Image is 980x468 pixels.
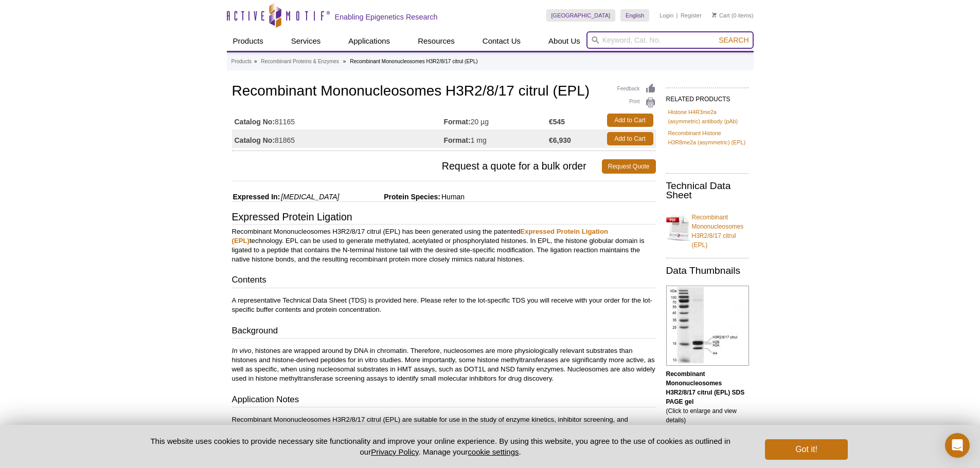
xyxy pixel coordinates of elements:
li: » [254,59,257,64]
a: Expressed Protein Ligation (EPL) [232,228,609,245]
td: 20 µg [444,111,549,129]
a: Products [231,57,252,66]
a: Feedback [617,83,656,95]
a: Privacy Policy [371,447,418,456]
button: cookie settings [468,447,519,456]
a: Login [660,12,673,19]
span: Human [440,193,465,201]
a: Services [285,31,327,51]
p: Recombinant Mononucleosomes H3R2/8/17 citrul (EPL) are suitable for use in the study of enzyme ki... [232,415,656,434]
p: (Click to enlarge and view details) [666,369,749,425]
a: [GEOGRAPHIC_DATA] [546,9,616,22]
strong: Format: [444,117,471,126]
i: In vivo [232,347,252,354]
button: Got it! [765,439,847,460]
span: Request a quote for a bulk order [232,159,602,174]
td: 1 mg [444,129,549,148]
input: Keyword, Cat. No. [586,31,754,49]
li: | [676,9,678,22]
h1: Recombinant Mononucleosomes H3R2/8/17 citrul (EPL) [232,83,656,101]
a: About Us [542,31,586,51]
td: 81165 [232,111,444,129]
a: Recombinant Histone H3R8me2a (asymmetric) (EPL) [668,128,746,147]
a: Products [227,31,270,51]
a: Print [617,97,656,108]
a: Cart [712,12,730,19]
strong: €6,930 [549,136,571,145]
p: Recombinant Mononucleosomes H3R2/8/17 citrul (EPL) has been generated using the patented technolo... [232,227,656,264]
h2: Enabling Epigenetics Research [335,12,438,22]
a: Contact Us [476,31,527,51]
a: Histone H4R3me2a (asymmetric) antibody (pAb) [668,107,746,126]
a: Applications [342,31,396,51]
strong: €545 [549,117,565,126]
strong: Catalog No: [235,117,275,126]
a: Resources [412,31,461,51]
a: Register [681,12,702,19]
i: [MEDICAL_DATA] [281,193,339,201]
b: Recombinant Mononucleosomes H3R2/8/17 citrul (EPL) SDS PAGE gel [666,370,745,405]
h2: RELATED PRODUCTS [666,87,749,106]
a: Request Quote [602,159,656,174]
span: Search [719,36,749,44]
h2: Technical Data Sheet [666,181,749,200]
span: Protein Species: [341,193,440,201]
a: English [620,9,649,22]
p: This website uses cookies to provide necessary site functionality and improve your online experie... [133,436,749,457]
img: Recombinant Mononucleosomes H3R2/8/17 citrul (EPL) SDS PAGE gel [666,286,749,366]
li: Recombinant Mononucleosomes H3R2/8/17 citrul (EPL) [350,59,477,64]
h3: Application Notes [232,394,656,408]
p: A representative Technical Data Sheet (TDS) is provided here. Please refer to the lot-specific TD... [232,296,656,314]
p: , histones are wrapped around by DNA in chromatin. Therefore, nucleosomes are more physiologicall... [232,346,656,383]
a: Recombinant Proteins & Enzymes [261,57,339,66]
h3: Contents [232,274,656,288]
div: Open Intercom Messenger [945,433,970,458]
td: 81865 [232,129,444,148]
span: Expressed In: [232,193,280,201]
h2: Data Thumbnails [666,266,749,275]
strong: Catalog No: [235,136,275,145]
strong: Format: [444,136,471,145]
button: Search [716,35,752,45]
a: Add to Cart [607,114,653,127]
li: (0 items) [712,9,754,22]
h3: Expressed Protein Ligation [232,212,656,224]
a: Add to Cart [607,132,653,145]
a: Recombinant Mononucleosomes H3R2/8/17 citrul (EPL) [666,207,749,250]
img: Your Cart [712,12,717,17]
li: » [343,59,346,64]
h3: Background [232,325,656,339]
